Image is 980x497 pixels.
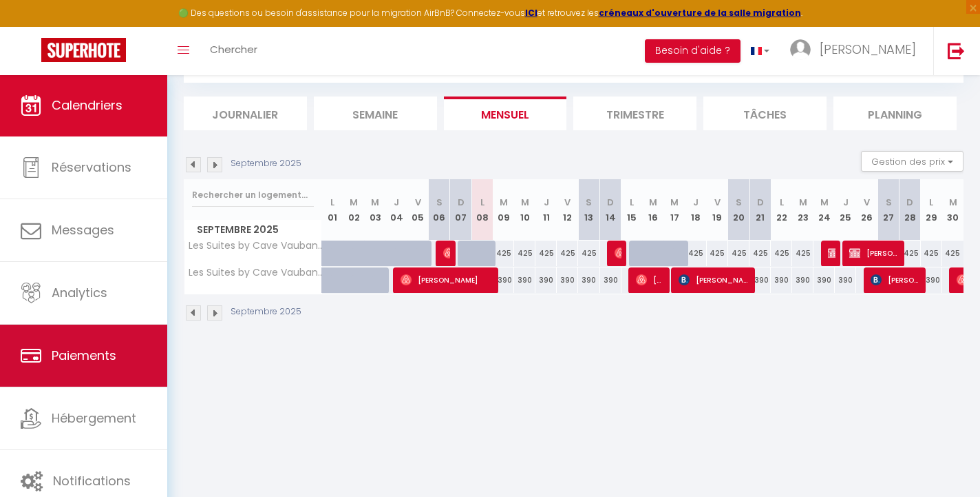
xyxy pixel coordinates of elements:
abbr: S [886,196,892,209]
div: 425 [707,241,728,266]
li: Planning [833,97,957,130]
span: Les Suites by Cave Vauban - Suite Bô [187,241,324,251]
abbr: M [649,196,657,209]
span: Chercher [210,42,257,57]
div: 390 [792,267,813,293]
abbr: M [371,196,379,209]
th: 08 [471,179,493,241]
abbr: M [799,196,807,209]
abbr: J [544,196,549,209]
th: 09 [493,179,514,241]
th: 22 [771,179,792,241]
li: Mensuel [444,97,567,130]
th: 04 [386,179,407,241]
a: créneaux d'ouverture de la salle migration [599,7,801,19]
a: ... [PERSON_NAME] [780,27,933,75]
th: 30 [942,179,963,241]
th: 18 [685,179,707,241]
th: 14 [600,179,621,241]
span: Analytics [52,284,107,301]
abbr: M [820,196,829,209]
abbr: J [843,196,849,209]
li: Journalier [184,97,307,130]
th: 10 [514,179,535,241]
th: 07 [450,179,471,241]
div: 390 [578,267,599,293]
th: 29 [921,179,942,241]
div: 425 [921,241,942,266]
span: Réservations [52,159,131,176]
span: [PERSON_NAME] [401,267,493,293]
span: Les Suites by Cave Vauban - Suite Caria [187,267,324,278]
abbr: M [949,196,957,209]
abbr: M [350,196,358,209]
li: Tâches [703,97,827,130]
abbr: J [394,196,399,209]
img: ... [790,39,811,60]
th: 25 [835,179,856,241]
img: logout [948,42,965,59]
div: 425 [514,241,535,266]
th: 20 [728,179,749,241]
div: 425 [535,241,557,266]
p: Septembre 2025 [231,305,301,318]
th: 27 [878,179,899,241]
span: [PERSON_NAME] [820,41,916,58]
div: 425 [749,241,771,266]
th: 02 [343,179,365,241]
span: Odoric Plee [615,240,621,266]
li: Trimestre [573,97,696,130]
abbr: V [415,196,421,209]
th: 06 [429,179,450,241]
button: Ouvrir le widget de chat LiveChat [11,6,52,47]
th: 23 [792,179,813,241]
th: 26 [856,179,877,241]
div: 390 [749,267,771,293]
div: 425 [899,241,921,266]
a: ICI [525,7,537,19]
abbr: L [480,196,484,209]
span: Septembre 2025 [184,220,321,240]
th: 17 [664,179,685,241]
div: 390 [771,267,792,293]
span: Notifications [53,472,131,489]
div: 425 [942,241,963,266]
abbr: V [564,196,571,209]
span: [PERSON_NAME] [871,267,920,293]
abbr: L [780,196,784,209]
span: [PERSON_NAME] [679,267,749,293]
div: 390 [493,267,514,293]
abbr: S [736,196,742,209]
div: 390 [557,267,578,293]
abbr: L [330,196,334,209]
th: 03 [365,179,386,241]
abbr: L [929,196,933,209]
abbr: V [864,196,870,209]
input: Rechercher un logement... [192,183,314,207]
span: [PERSON_NAME] [443,240,450,266]
abbr: L [630,196,634,209]
th: 05 [407,179,429,241]
p: Septembre 2025 [231,157,301,170]
abbr: V [714,196,721,209]
abbr: M [670,196,679,209]
th: 24 [813,179,835,241]
div: 425 [557,241,578,266]
abbr: D [607,196,614,209]
abbr: D [757,196,764,209]
div: 425 [771,241,792,266]
a: Chercher [200,27,268,75]
abbr: J [693,196,699,209]
abbr: S [436,196,443,209]
div: 425 [685,241,707,266]
abbr: D [906,196,913,209]
li: Semaine [314,97,437,130]
abbr: S [586,196,592,209]
div: 390 [813,267,835,293]
span: Paiements [52,347,116,364]
span: [PERSON_NAME] [849,240,899,266]
th: 15 [621,179,643,241]
th: 13 [578,179,599,241]
th: 16 [643,179,664,241]
th: 12 [557,179,578,241]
